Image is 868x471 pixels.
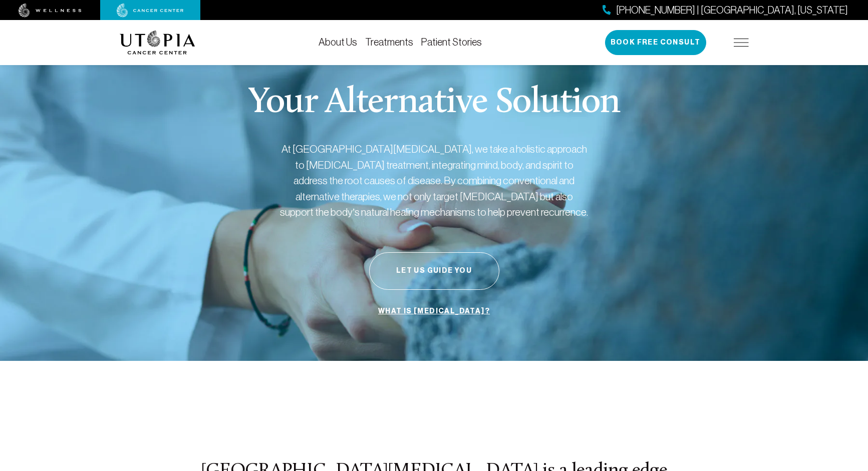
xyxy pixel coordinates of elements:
a: About Us [319,37,357,48]
a: [PHONE_NUMBER] | [GEOGRAPHIC_DATA], [US_STATE] [603,3,848,18]
button: Book Free Consult [605,30,706,55]
p: At [GEOGRAPHIC_DATA][MEDICAL_DATA], we take a holistic approach to [MEDICAL_DATA] treatment, inte... [279,141,590,220]
img: logo [120,31,195,55]
img: wellness [19,4,82,18]
img: cancer center [117,4,184,18]
p: Your Alternative Solution [248,85,620,121]
img: icon-hamburger [734,39,749,47]
button: Let Us Guide You [369,252,499,290]
span: [PHONE_NUMBER] | [GEOGRAPHIC_DATA], [US_STATE] [616,3,848,18]
a: What is [MEDICAL_DATA]? [376,302,492,321]
a: Patient Stories [421,37,482,48]
a: Treatments [365,37,413,48]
